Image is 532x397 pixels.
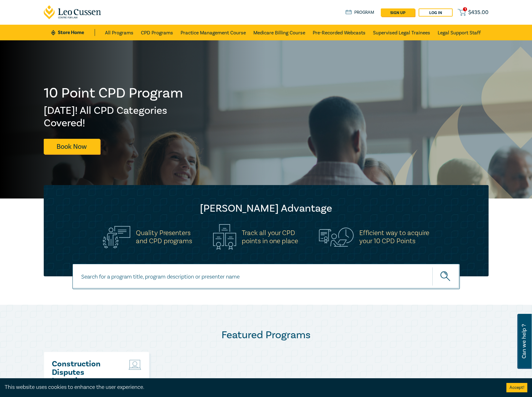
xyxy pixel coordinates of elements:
[52,360,119,385] a: Construction Disputes Intensive
[44,104,184,129] h2: [DATE]! All CPD Categories Covered!
[438,25,481,40] a: Legal Support Staff
[56,202,476,215] h2: [PERSON_NAME] Advantage
[213,224,236,250] img: Track all your CPD<br>points in one place
[136,229,192,245] h5: Quality Presenters and CPD programs
[319,228,354,246] img: Efficient way to acquire<br>your 10 CPD Points
[44,329,489,341] h2: Featured Programs
[51,29,95,36] a: Store Home
[381,8,415,17] a: sign up
[468,9,489,16] span: $ 435.00
[141,25,173,40] a: CPD Programs
[181,25,246,40] a: Practice Management Course
[463,7,467,11] span: 1
[359,229,429,245] h5: Efficient way to acquire your 10 CPD Points
[105,25,133,40] a: All Programs
[103,226,130,248] img: Quality Presenters<br>and CPD programs
[44,139,100,154] a: Book Now
[44,85,184,101] h1: 10 Point CPD Program
[5,383,497,391] div: This website uses cookies to enhance the user experience.
[373,25,430,40] a: Supervised Legal Trainees
[506,383,527,392] button: Accept cookies
[253,25,305,40] a: Medicare Billing Course
[242,229,298,245] h5: Track all your CPD points in one place
[419,8,453,17] a: Log in
[72,264,460,289] input: Search for a program title, program description or presenter name
[521,318,527,365] span: Can we help ?
[129,360,141,370] img: Live Stream
[313,25,365,40] a: Pre-Recorded Webcasts
[346,9,375,16] a: Program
